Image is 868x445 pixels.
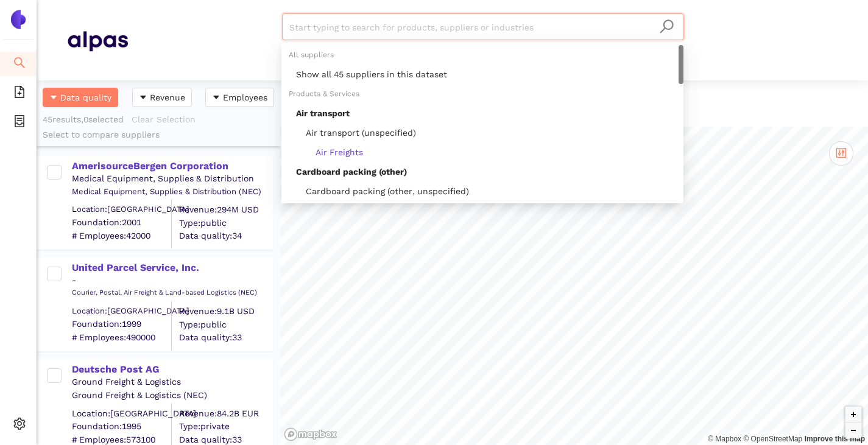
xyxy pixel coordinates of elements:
[205,88,274,107] button: caret-downEmployees
[131,110,203,129] button: Clear Selection
[179,306,272,318] div: Revenue: 9.1B USD
[43,114,124,124] span: 45 results, 0 selected
[284,427,337,441] a: Mapbox logo
[72,261,272,275] div: United Parcel Service, Inc.
[13,82,26,106] span: file-add
[72,318,171,331] span: Foundation: 1999
[49,93,58,103] span: caret-down
[296,128,416,138] span: Air transport (unspecified)
[139,93,147,103] span: caret-down
[296,147,363,157] span: Air Freights
[179,421,272,433] span: Type: private
[150,91,185,104] span: Revenue
[43,129,274,141] div: Select to compare suppliers
[72,363,272,376] div: Deutsche Post AG
[281,65,683,84] div: Show all 45 suppliers in this dataset
[296,167,407,177] span: Cardboard packing (other)
[179,204,272,216] div: Revenue: 294M USD
[845,407,861,422] button: Zoom in
[67,26,128,56] img: Homepage
[72,230,171,242] span: # Employees: 42000
[179,318,272,331] span: Type: public
[60,91,111,104] span: Data quality
[281,84,683,103] div: Products & Services
[72,331,171,343] span: # Employees: 490000
[845,422,861,438] button: Zoom out
[72,376,272,388] div: Ground Freight & Logistics
[296,68,676,81] div: Show all 45 suppliers in this dataset
[836,147,847,158] span: control
[72,407,171,419] div: Location: [GEOGRAPHIC_DATA]
[296,108,350,118] span: Air transport
[72,390,272,402] div: Ground Freight & Logistics (NEC)
[72,421,171,433] span: Foundation: 1995
[223,91,267,104] span: Employees
[72,217,171,229] span: Foundation: 2001
[179,217,272,229] span: Type: public
[13,413,26,438] span: setting
[212,93,221,103] span: caret-down
[72,288,272,297] div: Courier, Postal, Air Freight & Land-based Logistics (NEC)
[13,111,26,135] span: container
[72,306,171,317] div: Location: [GEOGRAPHIC_DATA]
[9,10,28,29] img: Logo
[281,45,683,65] div: All suppliers
[659,19,674,34] span: search
[72,204,171,215] div: Location: [GEOGRAPHIC_DATA]
[72,275,272,287] div: -
[179,332,272,344] span: Data quality: 33
[13,52,26,77] span: search
[296,186,469,196] span: Cardboard packing (other, unspecified)
[132,88,192,107] button: caret-downRevenue
[280,127,868,445] canvas: Map
[72,186,272,197] div: Medical Equipment, Supplies & Distribution (NEC)
[72,159,272,173] div: AmerisourceBergen Corporation
[72,173,272,185] div: Medical Equipment, Supplies & Distribution
[43,88,118,107] button: caret-downData quality
[179,230,272,242] span: Data quality: 34
[179,407,272,419] div: Revenue: 84.2B EUR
